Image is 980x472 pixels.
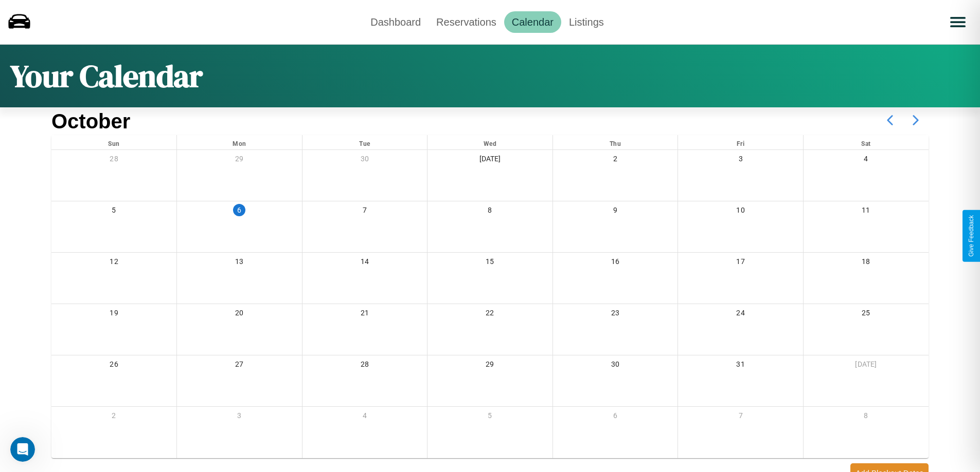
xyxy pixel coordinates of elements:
[804,253,929,274] div: 18
[678,135,803,149] div: Fri
[678,150,803,171] div: 3
[51,407,176,428] div: 2
[177,304,302,325] div: 20
[302,135,427,149] div: Tue
[429,11,504,33] a: Reservations
[504,11,561,33] a: Calendar
[804,201,929,222] div: 11
[804,407,929,428] div: 8
[553,201,678,222] div: 9
[51,150,176,171] div: 28
[51,201,176,222] div: 5
[302,407,427,428] div: 4
[302,304,427,325] div: 21
[302,355,427,376] div: 28
[427,201,553,222] div: 8
[177,407,302,428] div: 3
[427,150,553,171] div: [DATE]
[427,304,553,325] div: 22
[678,304,803,325] div: 24
[177,355,302,376] div: 27
[553,355,678,376] div: 30
[177,253,302,274] div: 13
[804,304,929,325] div: 25
[51,253,176,274] div: 12
[968,215,975,257] div: Give Feedback
[302,253,427,274] div: 14
[678,253,803,274] div: 17
[427,253,553,274] div: 15
[678,407,803,428] div: 7
[427,135,553,149] div: Wed
[678,355,803,376] div: 31
[553,135,678,149] div: Thu
[561,11,612,33] a: Listings
[51,135,176,149] div: Sun
[51,304,176,325] div: 19
[553,407,678,428] div: 6
[10,437,35,462] iframe: Intercom live chat
[51,355,176,376] div: 26
[943,8,972,36] button: Open menu
[804,150,929,171] div: 4
[553,253,678,274] div: 16
[804,135,929,149] div: Sat
[233,204,245,216] div: 6
[427,355,553,376] div: 29
[427,407,553,428] div: 5
[553,150,678,171] div: 2
[10,55,203,97] h1: Your Calendar
[302,150,427,171] div: 30
[51,110,130,133] h2: October
[804,355,929,376] div: [DATE]
[177,150,302,171] div: 29
[553,304,678,325] div: 23
[678,201,803,222] div: 10
[302,201,427,222] div: 7
[177,135,302,149] div: Mon
[363,11,429,33] a: Dashboard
